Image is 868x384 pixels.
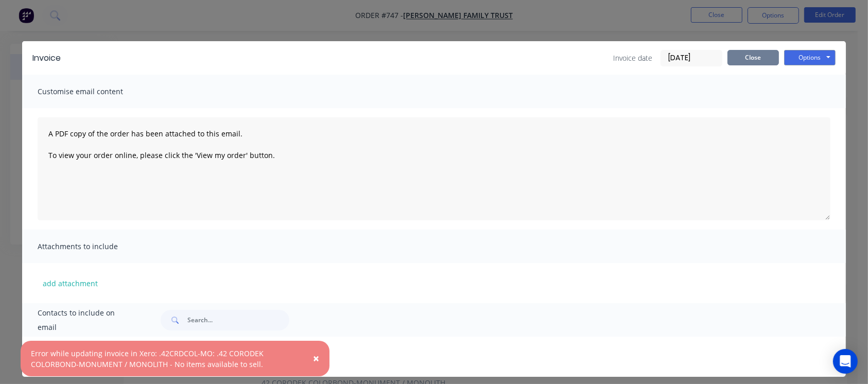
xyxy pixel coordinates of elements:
input: Search... [187,310,289,330]
div: Error while updating invoice in Xero: .42CRDCOL-MO: .42 CORODEK COLORBOND-MONUMENT / MONOLITH - N... [31,348,298,370]
span: Customise email content [38,84,151,99]
span: Invoice date [613,53,652,63]
button: add attachment [38,275,103,291]
span: Contacts to include on email [38,306,135,335]
span: × [313,351,319,365]
span: Attachments to include [38,239,151,254]
div: Open Intercom Messenger [833,349,858,374]
button: Close [303,346,329,371]
button: Options [784,50,836,65]
div: Invoice [32,52,61,64]
textarea: A PDF copy of the order has been attached to this email. To view your order online, please click ... [38,117,830,220]
button: Close [727,50,779,65]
